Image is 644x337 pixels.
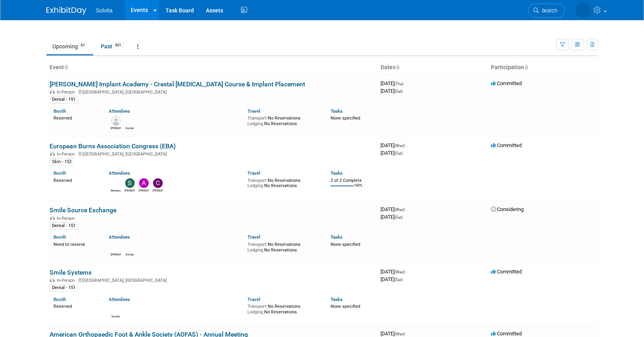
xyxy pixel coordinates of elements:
[331,242,360,247] span: None specified
[395,144,405,148] span: (Wed)
[113,42,124,48] span: 601
[109,234,130,240] a: Attendees
[111,188,121,193] div: Maxxeus Ortho
[247,240,319,253] div: No Reservations No Reservations
[54,234,66,240] a: Booth
[125,178,135,188] img: Sharon Smith
[354,183,363,194] td: 100%
[247,116,268,121] span: Transport:
[57,278,77,283] span: In-Person
[109,170,130,176] a: Attendees
[247,234,260,240] a: Travel
[109,108,130,114] a: Attendees
[46,7,86,15] img: ExhibitDay
[381,150,403,156] span: [DATE]
[247,183,264,188] span: Lodging:
[491,269,522,275] span: Committed
[395,270,405,274] span: (Wed)
[50,80,305,88] a: [PERSON_NAME] Implant Academy - Crestal [MEDICAL_DATA] Course & Implant Placement
[54,302,97,309] div: Reserved
[381,88,403,94] span: [DATE]
[125,126,135,130] div: Dental Events
[488,61,598,74] th: Participation
[247,247,264,253] span: Lodging:
[491,331,522,337] span: Committed
[377,61,488,74] th: Dates
[406,142,407,148] span: -
[111,116,121,126] img: Larry Deutsch
[139,178,149,188] img: Andrew Keelor
[247,170,260,176] a: Travel
[331,170,343,176] a: Tasks
[153,178,163,188] img: Carlos Murguia
[50,88,374,95] div: [GEOGRAPHIC_DATA], [GEOGRAPHIC_DATA]
[247,176,319,189] div: No Reservations No Reservations
[381,214,403,220] span: [DATE]
[406,206,407,212] span: -
[125,252,135,257] div: Dental Events
[50,222,78,229] div: Dental - 151
[247,178,268,183] span: Transport:
[96,7,113,14] span: Solvita
[247,302,319,315] div: No Reservations No Reservations
[575,3,590,18] img: Ryan Brateris
[111,242,121,252] img: Ryan Brateris
[247,114,319,126] div: No Reservations No Reservations
[331,304,360,309] span: None specified
[247,309,264,315] span: Lodging:
[406,269,407,275] span: -
[405,80,406,86] span: -
[95,39,130,54] a: Past601
[54,108,66,114] a: Booth
[46,39,93,54] a: Upcoming61
[54,114,97,121] div: Reserved
[111,126,121,130] div: Larry Deutsch
[395,151,403,156] span: (Sat)
[247,304,268,309] span: Transport:
[395,277,403,282] span: (Sat)
[78,42,87,48] span: 61
[395,215,403,219] span: (Sat)
[395,82,403,86] span: (Thu)
[331,116,360,121] span: None specified
[57,152,77,157] span: In-Person
[247,297,260,302] a: Travel
[50,152,55,156] img: In-Person Event
[381,80,406,86] span: [DATE]
[50,142,176,150] a: European Burns Association Congress (EBA)
[331,234,343,240] a: Tasks
[50,158,74,166] div: Skin - 152
[247,108,260,114] a: Travel
[153,188,163,193] div: Carlos Murguia
[395,207,405,212] span: (Wed)
[50,216,55,220] img: In-Person Event
[528,4,565,18] a: Search
[54,297,66,302] a: Booth
[50,269,92,276] a: Smile Systems
[139,188,149,193] div: Andrew Keelor
[406,331,407,337] span: -
[491,206,524,212] span: Considering
[54,170,66,176] a: Booth
[381,269,407,275] span: [DATE]
[50,90,55,94] img: In-Person Event
[50,206,116,214] a: Smile Source Exchange
[109,297,130,302] a: Attendees
[50,150,374,157] div: [GEOGRAPHIC_DATA], [GEOGRAPHIC_DATA]
[524,64,528,70] a: Sort by Participation Type
[331,108,343,114] a: Tasks
[111,252,121,257] div: Ryan Brateris
[125,188,135,193] div: Sharon Smith
[395,64,399,70] a: Sort by Start Date
[50,284,78,291] div: Dental - 151
[125,116,135,126] img: Dental Events
[331,178,374,183] div: 2 of 2 Complete
[50,96,78,103] div: Dental - 151
[247,121,264,126] span: Lodging:
[54,176,97,183] div: Reserved
[491,80,522,86] span: Committed
[50,278,55,282] img: In-Person Event
[64,64,68,70] a: Sort by Event Name
[46,61,377,74] th: Event
[54,240,97,247] div: Need to reserve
